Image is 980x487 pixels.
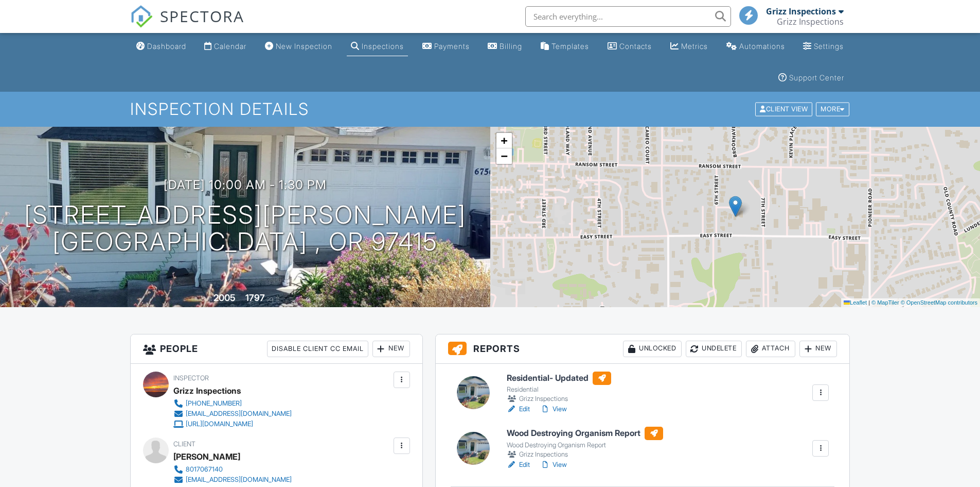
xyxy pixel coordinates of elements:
[755,103,812,116] div: Client View
[130,14,244,36] a: SPECTORA
[173,419,292,429] a: [URL][DOMAIN_NAME]
[507,385,611,394] div: Residential
[173,374,209,382] span: Inspector
[173,475,292,485] a: [EMAIL_ADDRESS][DOMAIN_NAME]
[507,372,611,385] h6: Residential- Updated
[131,334,422,364] h3: People
[525,6,731,27] input: Search everything...
[739,42,785,51] div: Automations
[130,100,850,118] h1: Inspection Details
[507,394,611,404] div: Grizz Inspections
[362,42,404,51] div: Inspections
[507,441,663,449] div: Wood Destroying Organism Report
[844,299,867,306] a: Leaflet
[147,42,186,51] div: Dashboard
[186,476,292,484] div: [EMAIL_ADDRESS][DOMAIN_NAME]
[507,460,530,470] a: Edit
[173,409,292,419] a: [EMAIL_ADDRESS][DOMAIN_NAME]
[434,42,470,51] div: Payments
[186,410,292,418] div: [EMAIL_ADDRESS][DOMAIN_NAME]
[746,341,795,357] div: Attach
[418,37,474,56] a: Payments
[436,334,850,364] h3: Reports
[551,42,589,51] div: Templates
[619,42,652,51] div: Contacts
[814,42,844,51] div: Settings
[132,37,190,56] a: Dashboard
[496,133,512,148] a: Zoom in
[777,16,844,27] div: Grizz Inspections
[261,37,336,56] a: New Inspection
[722,37,789,56] a: Automations (Basic)
[160,5,244,27] span: SPECTORA
[540,404,567,414] a: View
[173,464,292,475] a: 8017067140
[501,149,507,162] span: −
[267,341,368,357] div: Disable Client CC Email
[245,292,265,303] div: 1797
[729,196,742,217] img: Marker
[347,37,408,56] a: Inspections
[266,295,281,303] span: sq. ft.
[496,148,512,164] a: Zoom out
[686,341,742,357] div: Undelete
[816,103,849,116] div: More
[507,427,663,460] a: Wood Destroying Organism Report Wood Destroying Organism Report Grizz Inspections
[507,404,530,414] a: Edit
[173,398,292,409] a: [PHONE_NUMBER]
[507,427,663,440] h6: Wood Destroying Organism Report
[666,37,712,56] a: Metrics
[501,134,507,147] span: +
[173,449,240,464] div: [PERSON_NAME]
[186,399,242,408] div: [PHONE_NUMBER]
[507,449,663,460] div: Grizz Inspections
[24,201,466,256] h1: [STREET_ADDRESS][PERSON_NAME] [GEOGRAPHIC_DATA] , OR 97415
[774,69,848,88] a: Support Center
[871,299,899,306] a: © MapTiler
[200,37,251,56] a: Calendar
[901,299,977,306] a: © OpenStreetMap contributors
[603,37,656,56] a: Contacts
[623,341,682,357] div: Unlocked
[799,341,837,357] div: New
[186,420,253,428] div: [URL][DOMAIN_NAME]
[201,295,212,303] span: Built
[540,460,567,470] a: View
[789,73,844,82] div: Support Center
[130,5,153,28] img: The Best Home Inspection Software - Spectora
[681,42,708,51] div: Metrics
[164,178,327,192] h3: [DATE] 10:00 am - 1:30 pm
[186,465,223,474] div: 8017067140
[372,341,410,357] div: New
[754,105,815,112] a: Client View
[766,6,836,16] div: Grizz Inspections
[213,292,236,303] div: 2005
[214,42,246,51] div: Calendar
[507,372,611,405] a: Residential- Updated Residential Grizz Inspections
[500,42,522,51] div: Billing
[276,42,332,51] div: New Inspection
[173,383,241,398] div: Grizz Inspections
[799,37,848,56] a: Settings
[537,37,593,56] a: Templates
[173,440,195,448] span: Client
[868,299,870,306] span: |
[484,37,526,56] a: Billing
